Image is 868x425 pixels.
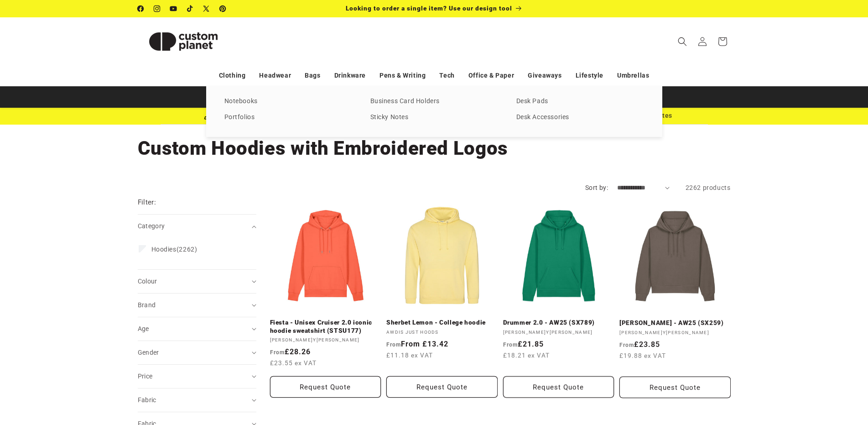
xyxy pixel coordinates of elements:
a: Pens & Writing [379,68,426,84]
span: Category [138,222,165,230]
button: Request Quote [619,376,731,398]
a: Fiesta - Unisex Cruiser 2.0 iconic hoodie sweatshirt (STSU177) [270,319,381,335]
span: Gender [138,349,159,356]
a: Umbrellas [617,68,649,84]
span: Price [138,373,153,380]
a: Lifestyle [576,68,603,84]
span: Hoodies [151,246,177,253]
span: (2262) [151,245,198,253]
button: Request Quote [386,376,498,398]
a: Drummer 2.0 - AW25 (SX789) [503,319,614,327]
a: Sticky Notes [370,111,498,124]
summary: Colour (0 selected) [138,270,256,293]
a: Desk Pads [516,95,644,108]
summary: Gender (0 selected) [138,341,256,364]
a: Bags [305,68,320,84]
a: Giveaways [528,68,561,84]
iframe: Chat Widget [822,381,868,425]
a: Desk Accessories [516,111,644,124]
span: 2262 products [686,184,731,191]
a: Drinkware [334,68,366,84]
span: Fabric [138,396,156,404]
h1: Custom Hoodies with Embroidered Logos [138,136,731,161]
a: Custom Planet [134,17,232,65]
a: Portfolios [224,111,352,124]
span: Age [138,325,149,332]
span: Brand [138,301,156,309]
a: Sherbet Lemon - College hoodie [386,319,498,327]
a: Headwear [259,68,291,84]
h2: Filter: [138,197,156,208]
a: Clothing [219,68,246,84]
a: Tech [439,68,454,84]
summary: Age (0 selected) [138,317,256,341]
summary: Category (0 selected) [138,215,256,238]
a: Office & Paper [468,68,514,84]
a: [PERSON_NAME] - AW25 (SX259) [619,319,731,327]
button: Request Quote [503,376,614,398]
summary: Fabric (0 selected) [138,388,256,412]
summary: Brand (0 selected) [138,294,256,317]
span: Looking to order a single item? Use our design tool [346,5,512,12]
a: Notebooks [224,95,352,108]
span: Colour [138,278,157,285]
summary: Search [672,31,692,52]
label: Sort by: [585,184,608,191]
img: Custom Planet [138,21,229,62]
a: Business Card Holders [370,95,498,108]
summary: Price [138,365,256,388]
button: Request Quote [270,376,381,398]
